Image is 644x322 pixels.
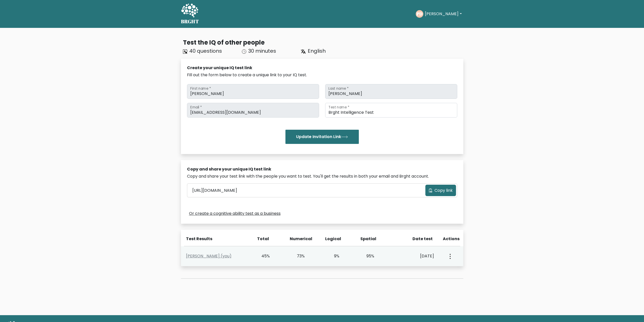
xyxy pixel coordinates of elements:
div: Actions [443,236,460,242]
input: Email [187,103,319,118]
div: Copy and share your test link with the people you want to test. You'll get the results in both yo... [187,173,457,179]
button: Update Invitation Link [285,130,359,144]
div: Fill out the form below to create a unique link to your IQ test. [187,72,457,78]
input: Last name [325,84,457,99]
div: 95% [360,253,374,259]
a: Or create a cognitive ability test as a business [189,211,281,217]
div: Logical [325,236,340,242]
span: 30 minutes [248,47,276,54]
a: BRGHT [181,2,199,26]
div: Numerical [290,236,304,242]
a: [PERSON_NAME] (you) [186,253,232,259]
text: PD [416,11,423,17]
div: Test the IQ of other people [183,38,463,47]
div: 45% [256,253,270,259]
div: Total [255,236,269,242]
div: Create your unique IQ test link [187,65,457,71]
div: Spatial [360,236,375,242]
span: Copy link [434,187,453,194]
div: Test Results [186,236,248,242]
div: Date test [396,236,437,242]
span: 40 questions [189,47,222,54]
div: 9% [325,253,340,259]
h5: BRGHT [181,18,199,25]
div: Copy and share your unique IQ test link [187,166,457,172]
button: Copy link [425,185,456,196]
input: Test name [325,103,457,118]
div: [DATE] [395,253,434,259]
button: [PERSON_NAME] [423,11,463,17]
span: English [308,47,326,54]
div: 73% [290,253,305,259]
input: First name [187,84,319,99]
